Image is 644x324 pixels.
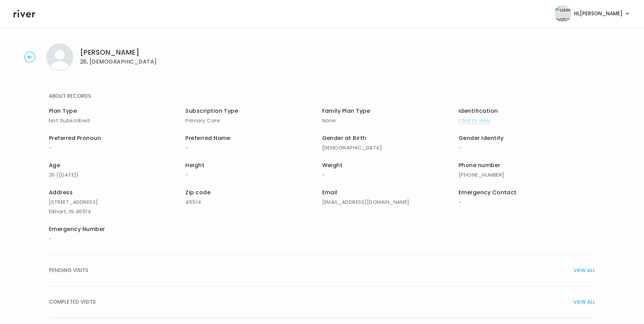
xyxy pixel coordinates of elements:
[49,207,185,216] p: Elkhart, IN 46514
[459,143,595,152] p: -
[49,297,96,307] span: COMPLETED VISITS
[49,134,101,142] span: Preferred Pronoun
[459,107,498,115] span: Identification
[49,188,73,196] span: Address
[554,5,630,22] button: user avatarHi,[PERSON_NAME]
[574,9,623,18] span: Hi, [PERSON_NAME]
[185,197,322,207] p: 46514
[322,143,459,152] p: [DEMOGRAPHIC_DATA]
[459,134,504,142] span: Gender Identity
[185,107,238,115] span: Subscription Type
[49,143,185,152] p: -
[49,116,185,125] p: Not Subscribed
[49,91,91,101] span: ABOUT RECORDS
[56,171,79,178] span: ( [DATE] )
[554,5,571,22] img: user avatar
[185,134,231,142] span: Preferred Name
[322,116,459,125] p: None
[185,116,322,125] p: Primary Care
[322,188,337,196] span: Email
[49,234,185,244] p: -
[46,43,73,71] img: Michael Davis
[49,266,88,275] span: PENDING VISITS
[322,197,459,207] p: [EMAIL_ADDRESS][DOMAIN_NAME]
[322,161,343,169] span: Weight
[322,107,370,115] span: Family Plan Type
[185,170,322,180] p: -
[49,161,60,169] span: Age
[459,170,595,180] p: [PHONE_NUMBER]
[49,225,105,233] span: Emergency Number
[185,188,210,196] span: Zip code
[459,197,595,207] p: -
[49,107,77,115] span: Plan Type
[80,57,157,67] p: 26, [DEMOGRAPHIC_DATA]
[185,161,204,169] span: Height
[185,143,322,152] p: -
[322,134,366,142] span: Gender at Birth
[49,286,595,318] button: COMPLETED VISITSVIEW ALL
[80,48,157,57] h1: [PERSON_NAME]
[49,255,595,286] button: PENDING VISITSVIEW ALL
[49,170,185,180] p: 26
[573,266,595,275] span: VIEW ALL
[459,116,490,125] button: Click to view
[49,80,595,112] button: ABOUT RECORDS
[573,297,595,307] span: VIEW ALL
[49,197,185,207] p: [STREET_ADDRESS]
[459,161,500,169] span: Phone number
[322,170,459,180] p: -
[459,188,517,196] span: Emergency Contact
